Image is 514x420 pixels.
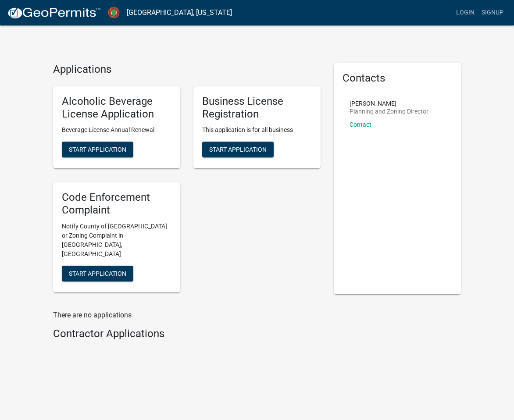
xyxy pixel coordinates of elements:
p: There are no applications [53,310,321,320]
a: Signup [478,4,507,21]
img: Jasper County, Georgia [108,7,120,18]
span: Start Application [69,146,126,153]
span: Start Application [209,146,267,153]
p: Beverage License Annual Renewal [62,125,171,135]
p: Planning and Zoning Director [350,108,428,114]
p: [PERSON_NAME] [350,100,428,107]
h5: Alcoholic Beverage License Application [62,95,171,121]
h4: Contractor Applications [53,327,321,340]
button: Start Application [62,266,133,281]
button: Start Application [62,142,133,157]
button: Start Application [202,142,274,157]
a: [GEOGRAPHIC_DATA], [US_STATE] [127,5,232,20]
a: Contact [350,121,371,128]
p: Notify County of [GEOGRAPHIC_DATA] or Zoning Complaint in [GEOGRAPHIC_DATA], [GEOGRAPHIC_DATA] [62,222,171,259]
h5: Code Enforcement Complaint [62,191,171,217]
wm-workflow-list-section: Contractor Applications [53,327,321,344]
h5: Contacts [343,72,452,85]
span: Start Application [69,270,126,277]
a: Login [453,4,478,21]
wm-workflow-list-section: Applications [53,63,321,299]
h4: Applications [53,63,321,76]
p: This application is for all business [202,125,312,135]
h5: Business License Registration [202,95,312,121]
